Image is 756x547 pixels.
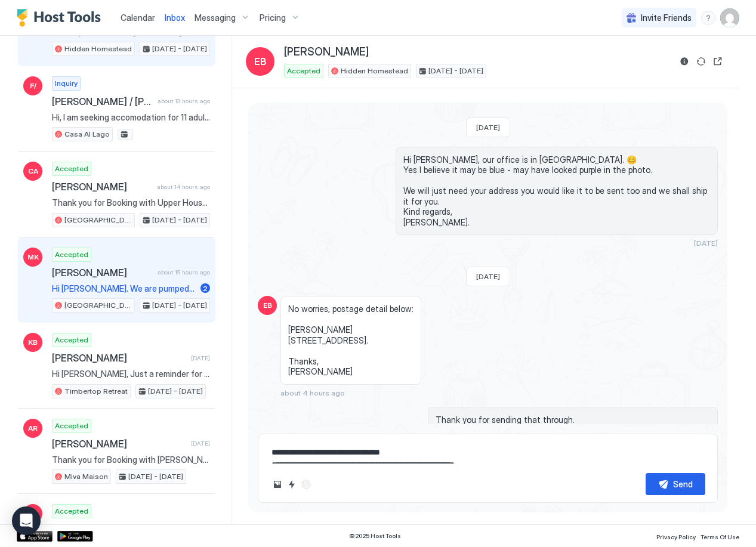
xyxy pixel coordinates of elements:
[52,438,186,450] span: [PERSON_NAME]
[287,66,320,76] span: Accepted
[673,478,693,490] div: Send
[694,239,718,248] span: [DATE]
[128,471,183,482] span: [DATE] - [DATE]
[64,215,132,225] span: [GEOGRAPHIC_DATA]
[55,78,78,89] span: Inquiry
[55,163,88,174] span: Accepted
[711,54,725,69] button: Open reservation
[191,440,210,447] span: [DATE]
[57,531,93,542] a: Google Play Store
[52,112,210,123] span: Hi, I am seeking accomodation for 11 adults. The advert says there's four bedroom covering 8 peop...
[28,423,38,434] span: AR
[341,66,408,76] span: Hidden Homestead
[165,13,185,23] span: Inbox
[52,267,153,279] span: [PERSON_NAME]
[157,183,210,191] span: about 14 hours ago
[656,533,696,540] span: Privacy Policy
[52,352,186,364] span: [PERSON_NAME]
[158,268,210,276] span: about 19 hours ago
[52,95,153,107] span: [PERSON_NAME] / [PERSON_NAME]
[148,386,203,397] span: [DATE] - [DATE]
[52,197,210,208] span: Thank you for Booking with Upper House! We hope you are looking forward to your stay. Check in an...
[701,11,715,25] div: menu
[55,249,88,260] span: Accepted
[720,8,739,27] div: User profile
[476,123,500,132] span: [DATE]
[203,284,208,293] span: 2
[677,54,692,69] button: Reservation information
[28,166,38,177] span: CA
[64,129,110,140] span: Casa Al Lago
[270,477,285,492] button: Upload image
[152,44,207,54] span: [DATE] - [DATE]
[158,97,210,105] span: about 13 hours ago
[701,530,739,542] a: Terms Of Use
[52,181,152,193] span: [PERSON_NAME]
[52,283,196,294] span: Hi [PERSON_NAME]. We are pumped for our stay. Thank you for letting me know. Hope you have a grea...
[280,388,345,397] span: about 4 hours ago
[121,11,155,24] a: Calendar
[263,300,272,311] span: EB
[121,13,155,23] span: Calendar
[64,471,108,482] span: Miva Maison
[152,215,207,225] span: [DATE] - [DATE]
[12,506,41,535] div: Open Intercom Messenger
[701,533,739,540] span: Terms Of Use
[284,45,369,59] span: [PERSON_NAME]
[55,421,88,431] span: Accepted
[152,300,207,311] span: [DATE] - [DATE]
[349,532,401,540] span: © 2025 Host Tools
[285,477,299,492] button: Quick reply
[64,300,132,311] span: [GEOGRAPHIC_DATA]
[656,530,696,542] a: Privacy Policy
[64,386,128,397] span: Timbertop Retreat
[288,304,414,377] span: No worries, postage detail below: [PERSON_NAME] [STREET_ADDRESS]. Thanks, [PERSON_NAME]
[17,531,53,542] a: App Store
[27,252,39,262] span: MK
[17,9,106,27] a: Host Tools Logo
[195,13,236,23] span: Messaging
[28,337,38,348] span: KB
[52,369,210,379] span: Hi [PERSON_NAME], Just a reminder for your upcoming stay at [GEOGRAPHIC_DATA]! I hope you are loo...
[646,473,705,495] button: Send
[260,13,286,23] span: Pricing
[436,415,710,456] span: Thank you for sending that through. I shall be in contact via SMS with receipt from post office. ...
[254,54,267,69] span: EB
[476,272,500,281] span: [DATE]
[55,506,88,517] span: Accepted
[694,54,708,69] button: Sync reservation
[191,354,210,362] span: [DATE]
[52,455,210,465] span: Thank you for Booking with [PERSON_NAME]! We hope you are looking forward to your stay. Please ta...
[428,66,483,76] span: [DATE] - [DATE]
[403,154,710,228] span: Hi [PERSON_NAME], our office is in [GEOGRAPHIC_DATA]. 😊 Yes I believe it may be blue - may have l...
[55,335,88,345] span: Accepted
[52,523,186,535] span: [PERSON_NAME]
[165,11,185,24] a: Inbox
[641,13,692,23] span: Invite Friends
[64,44,132,54] span: Hidden Homestead
[30,81,36,91] span: F/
